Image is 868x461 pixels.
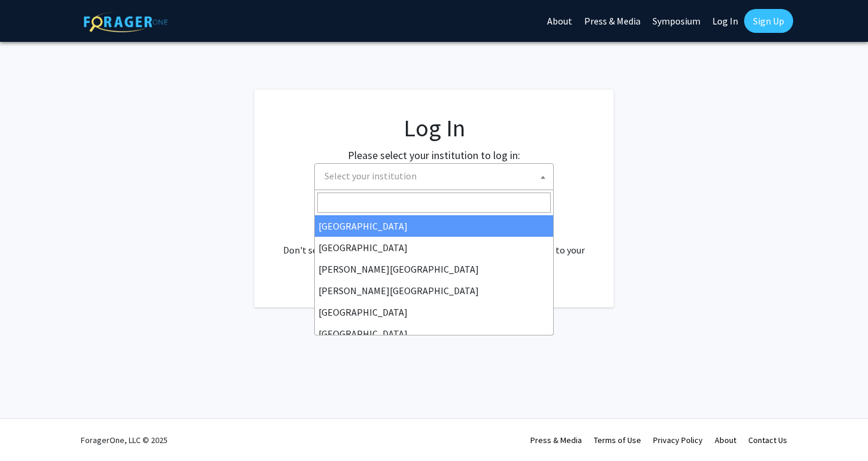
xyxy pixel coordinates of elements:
[315,323,553,344] li: [GEOGRAPHIC_DATA]
[315,301,553,323] li: [GEOGRAPHIC_DATA]
[81,419,168,461] div: ForagerOne, LLC © 2025
[715,435,736,445] a: About
[317,193,551,213] input: Search
[594,435,641,445] a: Terms of Use
[748,435,787,445] a: Contact Us
[324,170,417,182] span: Select your institution
[315,280,553,301] li: [PERSON_NAME][GEOGRAPHIC_DATA]
[348,147,520,163] label: Please select your institution to log in:
[278,214,590,271] div: No account? . Don't see your institution? about bringing ForagerOne to your institution.
[315,237,553,258] li: [GEOGRAPHIC_DATA]
[84,11,168,32] img: ForagerOne Logo
[320,164,553,188] span: Select your institution
[315,215,553,237] li: [GEOGRAPHIC_DATA]
[744,9,793,33] a: Sign Up
[315,258,553,280] li: [PERSON_NAME][GEOGRAPHIC_DATA]
[653,435,703,445] a: Privacy Policy
[278,114,590,142] h1: Log In
[314,163,554,190] span: Select your institution
[530,435,582,445] a: Press & Media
